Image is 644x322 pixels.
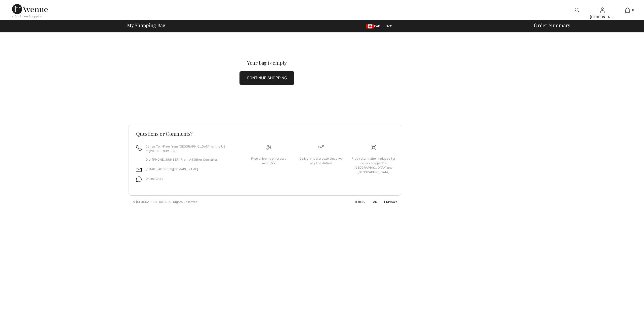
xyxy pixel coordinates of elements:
a: [EMAIL_ADDRESS][DOMAIN_NAME] [146,167,198,171]
p: Dial [PHONE_NUMBER] From All Other Countries [146,157,236,162]
img: search the website [575,7,579,13]
span: Online Chat [146,177,163,181]
img: Free shipping on orders over $99 [371,145,376,150]
div: < Continue Shopping [12,14,43,19]
img: Canadian Dollar [366,24,374,28]
img: My Info [600,7,605,13]
span: EN [385,24,392,28]
div: [PERSON_NAME] [590,14,615,20]
a: [PHONE_NUMBER] [149,149,177,153]
div: Free return label included for orders shipped to [GEOGRAPHIC_DATA] and [GEOGRAPHIC_DATA] [351,156,396,174]
button: CONTINUE SHOPPING [239,71,294,85]
img: chat [136,176,142,182]
a: 0 [615,7,640,13]
img: call [136,145,142,151]
a: Sign In [600,8,605,12]
span: 0 [632,8,634,12]
img: My Bag [625,7,630,13]
img: email [136,167,142,172]
p: Call us Toll-Free from [GEOGRAPHIC_DATA] or the US at [146,144,236,153]
a: FAQ [366,200,377,204]
div: Your bag is empty [142,60,391,65]
span: CAD [366,24,382,28]
div: © [GEOGRAPHIC_DATA] All Rights Reserved [133,200,198,204]
a: Terms [348,200,365,204]
div: Delivery is a breeze since we pay the duties! [299,156,343,165]
img: Free shipping on orders over $99 [266,145,271,150]
h3: Questions or Comments? [136,131,394,136]
a: Privacy [378,200,397,204]
div: Free shipping on orders over $99 [247,156,291,165]
span: My Shopping Bag [127,23,166,28]
img: Delivery is a breeze since we pay the duties! [318,145,324,150]
div: Order Summary [528,23,641,28]
img: 1ère Avenue [12,4,48,14]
